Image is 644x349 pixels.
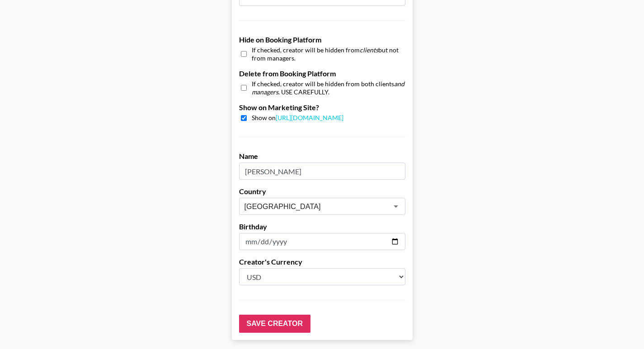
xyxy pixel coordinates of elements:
[239,35,405,44] label: Hide on Booking Platform
[252,80,404,96] em: and managers
[360,46,378,54] em: clients
[239,103,405,112] label: Show on Marketing Site?
[390,200,402,213] button: Open
[239,222,405,231] label: Birthday
[276,114,343,121] a: [URL][DOMAIN_NAME]
[252,46,405,62] span: If checked, creator will be hidden from but not from managers.
[252,80,405,96] span: If checked, creator will be hidden from both clients . USE CAREFULLY.
[239,69,405,78] label: Delete from Booking Platform
[239,315,310,333] input: Save Creator
[239,152,405,161] label: Name
[239,187,405,196] label: Country
[239,257,405,266] label: Creator's Currency
[252,114,343,122] span: Show on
